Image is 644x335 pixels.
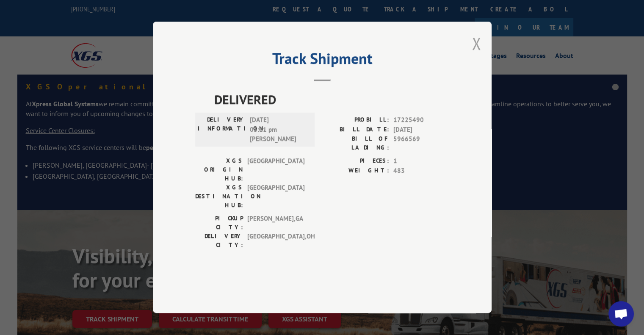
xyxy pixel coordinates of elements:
[195,214,243,232] label: PICKUP CITY:
[195,53,449,69] h2: Track Shipment
[472,32,481,55] button: Close modal
[214,90,449,109] span: DELIVERED
[608,301,634,327] a: Open chat
[322,125,389,135] label: BILL DATE:
[393,125,449,135] span: [DATE]
[195,157,243,183] label: XGS ORIGIN HUB:
[322,157,389,166] label: PIECES:
[250,116,307,144] span: [DATE] 03:11 pm [PERSON_NAME]
[195,232,243,250] label: DELIVERY CITY:
[322,135,389,152] label: BILL OF LADING:
[322,116,389,125] label: PROBILL:
[247,183,304,210] span: [GEOGRAPHIC_DATA]
[393,166,449,176] span: 483
[393,116,449,125] span: 17225490
[393,135,449,152] span: 5966569
[247,214,304,232] span: [PERSON_NAME] , GA
[195,183,243,210] label: XGS DESTINATION HUB:
[198,116,246,144] label: DELIVERY INFORMATION:
[322,166,389,176] label: WEIGHT:
[247,232,304,250] span: [GEOGRAPHIC_DATA] , OH
[393,157,449,166] span: 1
[247,157,304,183] span: [GEOGRAPHIC_DATA]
